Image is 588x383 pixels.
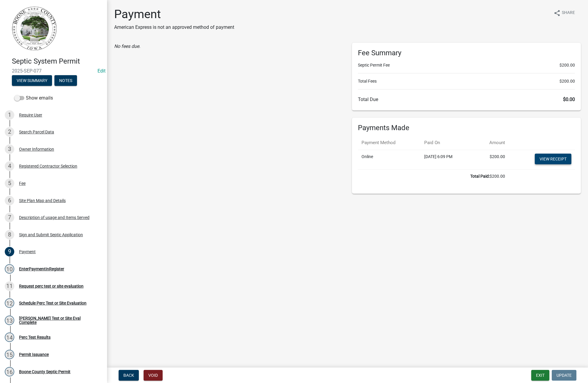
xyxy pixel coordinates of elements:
[19,130,54,134] div: Search Parcel Data
[5,110,14,120] div: 1
[358,169,509,183] td: $200.00
[114,7,234,21] h1: Payment
[19,198,66,203] div: Site Plan Map and Details
[421,136,474,150] th: Paid On
[559,62,575,68] span: $200.00
[474,150,509,169] td: $200.00
[5,350,14,359] div: 15
[12,75,52,86] button: View Summary
[98,68,106,74] wm-modal-confirm: Edit Application Number
[19,284,84,288] div: Request perc test or site evaluation
[19,164,77,168] div: Registered Contractor Selection
[119,370,139,381] button: Back
[358,150,421,169] td: Online
[559,78,575,84] span: $200.00
[556,373,572,378] span: Update
[358,49,575,57] h6: Fee Summary
[5,196,14,205] div: 6
[5,298,14,308] div: 12
[19,250,36,254] div: Payment
[19,233,83,237] div: Sign and Submit Septic Application
[144,370,163,381] button: Void
[123,373,134,378] span: Back
[5,367,14,376] div: 16
[19,147,54,151] div: Owner Information
[19,335,51,339] div: Perc Test Results
[5,247,14,256] div: 9
[358,62,575,68] li: Septic Permit Fee
[531,370,549,381] button: Exit
[98,68,106,74] a: Edit
[552,370,576,381] button: Update
[5,144,14,154] div: 3
[5,332,14,342] div: 14
[54,75,77,86] button: Notes
[358,97,575,102] h6: Total Due
[358,124,575,132] h6: Payments Made
[549,7,580,19] button: shareShare
[5,230,14,239] div: 8
[14,94,53,102] label: Show emails
[19,267,64,271] div: EnterPaymentInRegister
[563,97,575,102] span: $0.00
[12,78,52,83] wm-modal-confirm: Summary
[5,179,14,188] div: 5
[19,316,98,324] div: [PERSON_NAME] Test or Site Eval Complete
[114,43,140,49] i: No fees due.
[421,150,474,169] td: [DATE] 6:09 PM
[470,174,490,179] b: Total Paid:
[19,181,26,185] div: Fee
[5,264,14,274] div: 10
[554,10,561,17] i: share
[12,6,57,51] img: Boone County, Iowa
[562,10,575,17] span: Share
[54,78,77,83] wm-modal-confirm: Notes
[5,281,14,291] div: 11
[474,136,509,150] th: Amount
[19,370,70,374] div: Boone County Septic Permit
[19,352,49,357] div: Permit Issuance
[19,215,89,220] div: Description of usage and Items Served
[5,213,14,222] div: 7
[5,316,14,325] div: 13
[12,68,95,74] span: 2025-SEP-077
[358,136,421,150] th: Payment Method
[358,78,575,84] li: Total Fees
[535,154,571,164] a: View receipt
[5,161,14,171] div: 4
[114,24,234,31] p: American Express is not an approved method of payment
[19,301,87,305] div: Schedule Perc Test or Site Evaluation
[19,113,42,117] div: Require User
[12,57,102,66] h4: Septic System Permit
[5,127,14,137] div: 2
